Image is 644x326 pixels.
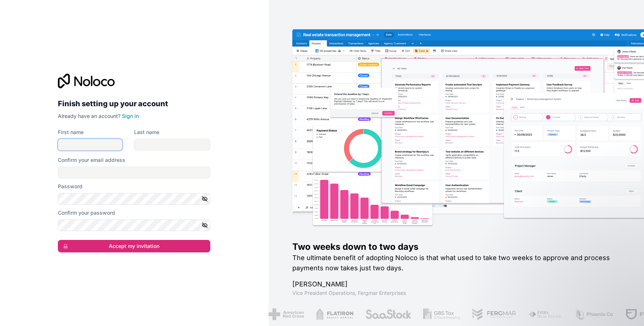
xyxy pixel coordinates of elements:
[58,156,125,164] label: Confirm your email address
[292,253,621,273] h2: The ultimate benefit of adopting Noloco is that what used to take two weeks to approve and proces...
[292,289,621,297] h1: Vice President Operations , Fergmar Enterprises
[292,241,621,253] h1: Two weeks down to two days
[292,279,621,289] h1: [PERSON_NAME]
[497,271,644,322] iframe: Intercom notifications message
[58,129,84,136] label: First name
[58,113,121,119] span: Already have an account?
[58,183,82,190] label: Password
[364,308,410,320] img: /assets/saastock-C6Zbiodz.png
[58,209,115,216] label: Confirm your password
[134,129,159,136] label: Last name
[58,193,210,205] input: Password
[267,308,303,320] img: /assets/american-red-cross-BAupjrZR.png
[58,167,210,178] input: Email address
[58,139,122,151] input: given-name
[134,139,210,151] input: family-name
[471,308,515,320] img: /assets/fergmar-CudnrXN5.png
[58,240,210,252] button: Accept my invitation
[58,219,210,231] input: Confirm password
[58,97,210,110] h2: Finish setting up your account
[422,308,459,320] img: /assets/gbstax-C-GtDUiK.png
[315,308,353,320] img: /assets/flatiron-C8eUkumj.png
[122,113,139,119] a: Sign in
